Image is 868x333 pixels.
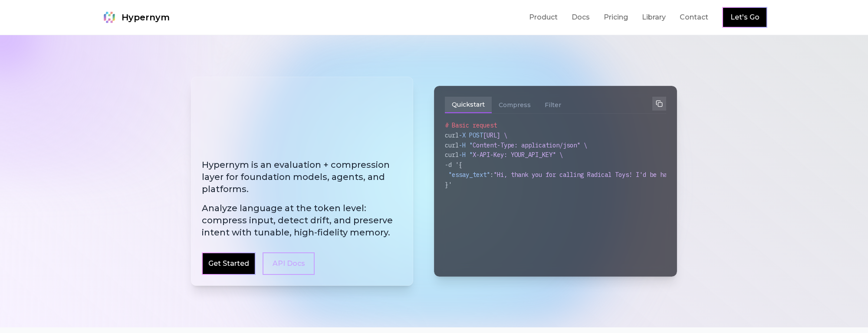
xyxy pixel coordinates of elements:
button: Compress [492,97,538,113]
h2: Hypernym is an evaluation + compression layer for foundation models, agents, and platforms. [202,159,402,238]
a: Contact [680,12,708,23]
img: Hypernym Logo [101,9,118,26]
span: curl [445,131,459,139]
button: Filter [538,97,568,113]
span: [URL] \ [483,131,507,139]
span: }' [445,181,452,189]
span: -X POST [459,131,483,139]
a: Docs [572,12,590,23]
a: Hypernym [101,9,170,26]
button: Quickstart [445,97,492,113]
span: -d '{ [445,161,462,169]
span: curl [445,141,459,149]
span: "essay_text" [448,171,490,179]
span: Content-Type: application/json" \ [473,141,587,149]
span: Analyze language at the token level: compress input, detect drift, and preserve intent with tunab... [202,202,402,238]
span: X-API-Key: YOUR_API_KEY" \ [473,151,563,159]
span: "Hi, thank you for calling Radical Toys! I'd be happy to help with your shipping or returns issue." [493,171,837,179]
a: API Docs [263,252,315,275]
span: -H " [459,141,473,149]
span: -H " [459,151,473,159]
a: Let's Go [730,12,759,23]
span: curl [445,151,459,159]
span: : [490,171,493,179]
a: Product [529,12,558,23]
button: Copy to clipboard [652,97,666,111]
span: # Basic request [445,121,497,129]
a: Get Started [208,258,249,269]
a: Pricing [604,12,628,23]
span: Hypernym [122,11,170,23]
a: Library [642,12,666,23]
